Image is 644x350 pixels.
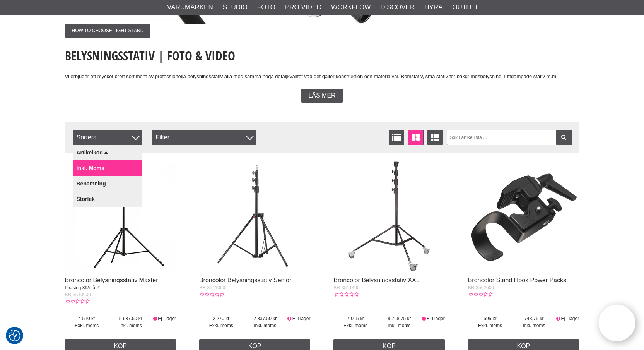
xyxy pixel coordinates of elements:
[561,316,579,321] span: Ej i lager
[73,160,142,176] a: Inkl. moms
[65,315,109,322] span: 4 510
[308,92,335,99] span: Läs mer
[65,298,90,305] div: Kundbetyg: 0
[73,145,142,160] a: Artikelkod
[468,161,579,272] img: Broncolor Stand Hook Power Packs
[223,2,248,12] a: Studio
[468,291,493,298] div: Kundbetyg: 0
[447,130,572,145] input: Sök i artikellista ...
[287,316,292,321] i: Ej i lager
[199,322,243,329] span: Exkl. moms
[199,315,243,322] span: 2 270
[199,161,311,272] img: Broncolor Belysningsstativ Senior
[73,191,142,207] a: Storlek
[65,161,176,272] img: Broncolor Belysningsstativ Master
[285,2,321,12] a: Pro Video
[427,130,443,145] a: Utökad listvisning
[65,277,158,283] a: Broncolor Belysningsstativ Master
[378,322,421,329] span: Inkl. moms
[333,277,419,283] a: Broncolor Belysningsstativ XXL
[158,316,176,321] span: Ej i lager
[109,315,152,322] span: 5 637.50
[199,277,291,283] a: Broncolor Belysningsstativ Senior
[555,316,561,321] i: Ej i lager
[152,316,158,321] i: Ej i lager
[378,315,421,322] span: 8 768.75
[427,316,445,321] span: Ej i lager
[512,315,555,322] span: 743.75
[257,2,275,12] a: Foto
[333,285,359,290] span: BR-3511400
[9,329,20,343] button: Samtyckesinställningar
[243,322,287,329] span: Inkl. moms
[331,2,371,12] a: Workflow
[468,285,494,290] span: BR-3562600
[380,2,415,12] a: Discover
[333,315,378,322] span: 7 015
[152,130,256,145] div: Filter
[556,130,572,145] a: Filtrera
[512,322,555,329] span: Inkl. moms
[9,330,20,341] img: Revisit consent button
[73,130,142,145] span: Sortera
[65,322,109,329] span: Exkl. moms
[167,2,213,12] a: Varumärken
[292,316,311,321] span: Ej i lager
[199,285,225,290] span: BR-3511000
[109,322,152,329] span: Inkl. moms
[243,315,287,322] span: 2 837.50
[77,149,103,156] span: Artikelkod
[333,291,358,298] div: Kundbetyg: 0
[468,322,512,329] span: Exkl. moms
[389,130,404,145] a: Listvisning
[408,130,424,145] a: Fönstervisning
[468,315,512,322] span: 595
[424,2,442,12] a: Hyra
[333,322,378,329] span: Exkl. moms
[65,73,579,81] p: Vi erbjuder ett mycket brett sortiment av professionella belysningsstativ alla med samma höga det...
[421,316,427,321] i: Ej i lager
[333,161,445,272] img: Broncolor Belysningsstativ XXL
[65,285,100,290] span: Leasing 89/mån*
[199,291,224,298] div: Kundbetyg: 0
[73,176,142,191] a: Benämning
[65,47,579,64] h1: Belysningsstativ | Foto & Video
[452,2,478,12] a: Outlet
[65,292,91,297] span: BR-3510600
[468,277,566,283] a: Broncolor Stand Hook Power Packs
[65,24,151,38] span: How to choose light stand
